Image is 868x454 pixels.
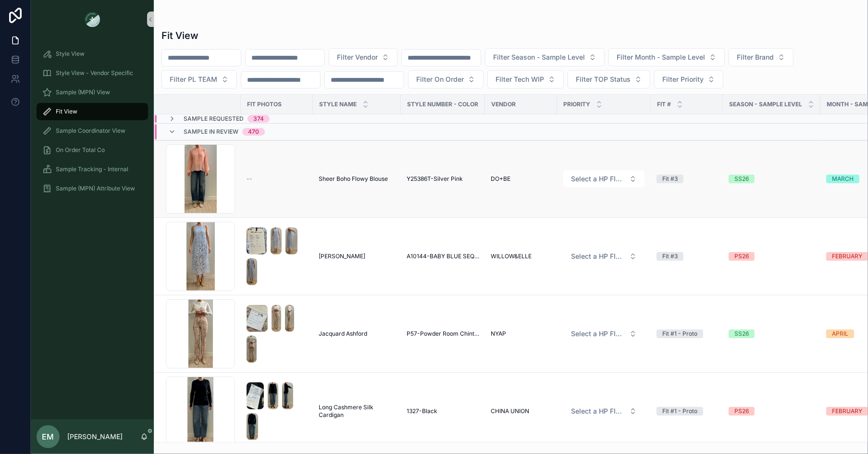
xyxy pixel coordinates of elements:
[407,175,479,183] a: Y25386T-Silver Pink
[253,115,264,123] div: 374
[247,175,252,183] span: --
[247,336,257,363] img: Screenshot-2025-09-09-at-4.12.40-PM.png
[563,247,645,265] a: Select Button
[657,329,717,338] a: Fit #1 - Proto
[491,407,551,415] a: CHINA UNION
[571,252,625,261] span: Select a HP FIT LEVEL
[319,175,388,183] span: Sheer Boho Flowy Blouse
[563,101,590,108] span: PRIORITY
[161,70,237,88] button: Select Button
[729,407,815,416] a: PS26
[662,252,678,261] div: Fit #3
[662,75,704,84] span: Filter Priority
[56,69,133,77] span: Style View - Vendor Specific
[832,175,854,183] div: MARCH
[657,101,671,108] span: Fit #
[491,407,529,415] span: CHINA UNION
[729,329,815,338] a: SS26
[247,382,307,440] a: Screenshot-2025-09-09-at-3.21.57-PM.pngScreenshot-2025-09-09-at-3.21.59-PM.pngScreenshot-2025-09-...
[407,175,463,183] span: Y25386T-Silver Pink
[407,252,479,260] a: A10144-BABY BLUE SEQUIN LACE
[248,128,259,136] div: 470
[734,329,749,338] div: SS26
[563,402,645,420] a: Select Button
[56,88,110,96] span: Sample (MPN) View
[491,252,532,260] span: WILLOW&ELLE
[662,329,697,338] div: Fit #1 - Proto
[563,248,645,265] button: Select Button
[282,382,293,409] img: Screenshot-2025-09-09-at-3.22.02-PM.png
[56,185,135,192] span: Sample (MPN) Attribute View
[576,75,631,84] span: Filter TOP Status
[832,329,848,338] div: APRIL
[170,75,217,84] span: Filter PL TEAM
[67,432,123,441] p: [PERSON_NAME]
[832,252,862,261] div: FEBRUARY
[496,75,544,84] span: Filter Tech WIP
[247,305,307,363] a: Screenshot-2025-09-09-at-4.12.32-PM.pngScreenshot-2025-09-09-at-4.12.35-PM.pngScreenshot-2025-09-...
[485,48,605,66] button: Select Button
[37,122,148,139] a: Sample Coordinator View
[662,407,697,416] div: Fit #1 - Proto
[247,413,258,440] img: Screenshot-2025-09-09-at-3.22.04-PM.png
[247,305,268,332] img: Screenshot-2025-09-09-at-4.12.32-PM.png
[37,45,148,63] a: Style View
[285,227,298,254] img: Screenshot-2025-09-10-at-9.06.56-AM.png
[337,52,378,62] span: Filter Vendor
[729,48,794,66] button: Select Button
[37,141,148,159] a: On Order Total Co
[491,252,551,260] a: WILLOW&ELLE
[319,252,395,260] a: [PERSON_NAME]
[161,29,198,42] h1: Fit View
[734,407,749,416] div: PS26
[657,175,717,183] a: Fit #3
[319,101,357,108] span: STYLE NAME
[247,258,257,285] img: Screenshot-2025-09-10-at-9.06.59-AM.png
[184,115,244,123] span: Sample Requested
[56,127,125,135] span: Sample Coordinator View
[407,330,479,338] a: P57-Powder Room Chintz Jacquard
[491,175,551,183] a: DO+BE
[56,50,85,58] span: Style View
[184,128,238,136] span: Sample In Review
[563,403,645,420] button: Select Button
[487,70,564,88] button: Select Button
[493,52,585,62] span: Filter Season - Sample Level
[56,165,128,173] span: Sample Tracking - Internal
[319,175,395,183] a: Sheer Boho Flowy Blouse
[37,180,148,197] a: Sample (MPN) Attribute View
[247,382,264,409] img: Screenshot-2025-09-09-at-3.21.57-PM.png
[37,161,148,178] a: Sample Tracking - Internal
[31,38,154,210] div: scrollable content
[285,305,294,332] img: Screenshot-2025-09-09-at-4.12.37-PM.png
[729,101,802,108] span: Season - Sample Level
[491,101,516,108] span: Vendor
[247,227,307,285] a: Screenshot-2025-09-10-at-9.06.48-AM.pngScreenshot-2025-09-10-at-9.06.51-AM.pngScreenshot-2025-09-...
[571,174,625,184] span: Select a HP FIT LEVEL
[37,103,148,120] a: Fit View
[734,175,749,183] div: SS26
[734,252,749,261] div: PS26
[571,406,625,416] span: Select a HP FIT LEVEL
[272,305,281,332] img: Screenshot-2025-09-09-at-4.12.35-PM.png
[56,146,105,154] span: On Order Total Co
[657,407,717,416] a: Fit #1 - Proto
[85,12,100,27] img: App logo
[491,330,551,338] a: NYAP
[491,175,510,183] span: DO+BE
[729,252,815,261] a: PS26
[832,407,862,416] div: FEBRUARY
[56,108,77,115] span: Fit View
[571,329,625,339] span: Select a HP FIT LEVEL
[37,64,148,82] a: Style View - Vendor Specific
[247,101,282,108] span: Fit Photos
[247,175,307,183] a: --
[657,252,717,261] a: Fit #3
[407,407,437,415] span: 1327-Black
[319,252,365,260] span: [PERSON_NAME]
[662,175,678,183] div: Fit #3
[319,404,395,419] a: Long Cashmere Silk Cardigan
[42,431,54,442] span: EM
